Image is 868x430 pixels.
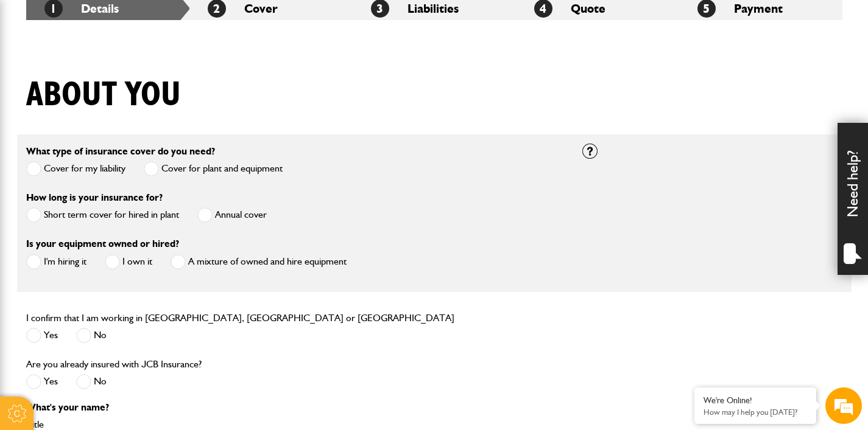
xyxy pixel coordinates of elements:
label: No [76,374,107,389]
label: I confirm that I am working in [GEOGRAPHIC_DATA], [GEOGRAPHIC_DATA] or [GEOGRAPHIC_DATA] [26,313,454,323]
label: Are you already insured with JCB Insurance? [26,359,202,369]
label: Yes [26,328,58,343]
label: Is your equipment owned or hired? [26,239,179,249]
div: We're Online! [704,395,807,406]
label: Title [26,420,564,429]
label: What type of insurance cover do you need? [26,147,215,156]
label: I own it [105,254,152,269]
label: How long is your insurance for? [26,193,163,203]
p: How may I help you today? [704,407,807,417]
label: Annual cover [197,207,267,223]
label: A mixture of owned and hire equipment [171,254,347,269]
label: Cover for my liability [26,161,125,176]
label: Short term cover for hired in plant [26,207,179,223]
label: Cover for plant and equipment [144,161,283,176]
label: I'm hiring it [26,254,86,269]
label: Yes [26,374,58,389]
p: What's your name? [26,403,564,412]
h1: About you [26,75,181,116]
div: Need help? [838,123,868,275]
label: No [76,328,107,343]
